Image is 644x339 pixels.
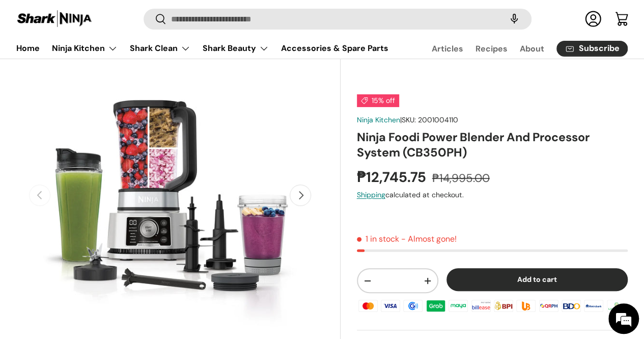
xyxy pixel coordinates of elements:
[520,39,544,59] a: About
[407,38,628,59] nav: Secondary
[579,45,620,53] span: Subscribe
[16,9,93,29] img: Shark Ninja Philippines
[605,298,628,314] img: landbank
[538,298,560,314] img: qrph
[492,298,515,314] img: bpi
[357,115,400,124] a: Ninja Kitchen
[498,8,530,31] speech-search-button: Search by voice
[515,298,537,314] img: ubp
[402,298,424,314] img: gcash
[357,94,399,107] span: 15% off
[16,38,40,58] a: Home
[357,168,429,187] strong: ₱12,745.75
[197,38,275,59] summary: Shark Beauty
[446,269,628,292] button: Add to cart
[432,171,490,186] s: ₱14,995.00
[357,190,628,201] div: calculated at checkout.
[281,38,388,58] a: Accessories & Spare Parts
[357,298,379,314] img: master
[400,115,458,124] span: |
[16,38,388,59] nav: Primary
[447,298,469,314] img: maya
[357,129,628,161] h1: Ninja Foodi Power Blender And Processor System (CB350PH)
[402,115,416,124] span: SKU:
[124,38,197,59] summary: Shark Clean
[475,39,508,59] a: Recipes
[418,115,458,124] span: 2001004110
[432,39,463,59] a: Articles
[582,298,605,314] img: metrobank
[46,38,124,59] summary: Ninja Kitchen
[469,298,492,314] img: billease
[379,298,402,314] img: visa
[560,298,582,314] img: bdo
[401,234,457,245] p: - Almost gone!
[357,191,385,200] a: Shipping
[556,41,628,57] a: Subscribe
[357,234,399,245] span: 1 in stock
[425,298,447,314] img: grabpay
